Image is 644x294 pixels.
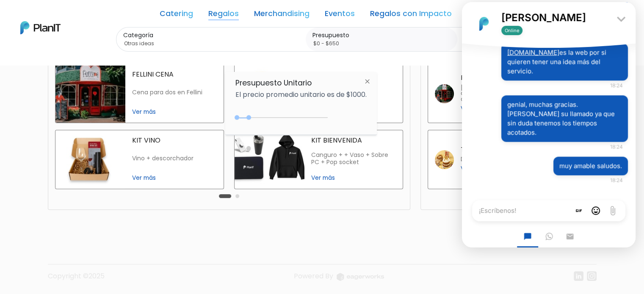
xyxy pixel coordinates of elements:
[132,137,217,144] p: KIT VINO
[428,130,589,189] a: Tartarte Patissier NUEVO Desayunos personalizados Ver más
[254,10,310,20] a: Merchandising
[435,84,454,103] img: fellini
[132,173,217,182] span: Ver más
[325,10,355,20] a: Eventos
[311,151,396,166] p: Canguro + + Vaso + Sobre PC + Pop socket
[312,31,454,40] label: Presupuesto
[311,173,396,182] span: Ver más
[235,130,304,189] img: kit bienvenida
[461,85,582,102] p: [PERSON_NAME] es un restaurante de cocina italiana con un ambiente cálido y auténtico, ideal para...
[337,273,384,281] img: logo_eagerworks-044938b0bf012b96b195e05891a56339191180c2d98ce7df62ca656130a436fa.svg
[132,71,217,78] p: FELLINI CENA
[294,271,333,281] span: translation missing: es.layouts.footer.powered_by
[435,150,454,169] img: tartarte patissier
[359,74,375,89] img: close-6986928ebcb1d6c9903e3b54e860dbc4d054630f23adef3a32610726dff6a82b.svg
[217,191,241,201] div: Carousel Pagination
[461,164,484,173] span: Ver más
[55,130,224,189] a: kit vino KIT VINO Vino + descorchador Ver más
[55,64,125,123] img: fellini cena
[208,10,239,20] a: Regalos
[294,271,384,288] a: Powered By
[234,130,403,189] a: kit bienvenida KIT BIENVENIDA Canguro + + Vaso + Sobre PC + Pop socket Ver más
[574,271,583,281] img: linkedin-cc7d2dbb1a16aff8e18f147ffe980d30ddd5d9e01409788280e63c91fc390ff4.svg
[219,194,231,198] button: Carousel Page 1 (Current Slide)
[55,64,224,123] a: fellini cena FELLINI CENA Cena para dos en Fellini Ver más
[20,21,61,34] img: PlanIt Logo
[311,137,396,144] p: KIT BIENVENIDA
[461,146,519,153] p: Tartarte Patissier
[55,130,125,189] img: kit vino
[311,71,396,78] p: TABLA QUESOS
[132,107,217,116] span: Ver más
[235,194,239,198] button: Carousel Page 2
[587,271,597,281] img: instagram-7ba2a2629254302ec2a9470e65da5de918c9f3c9a63008f8abed3140a32961bf.svg
[132,155,217,162] p: Vino + descorchador
[370,10,452,20] a: Regalos con Impacto
[160,10,193,20] a: Catering
[311,89,396,96] p: Tabla con accesorios
[123,31,303,40] label: Categoría
[461,104,484,113] span: Ver más
[461,157,539,162] p: Desayunos personalizados
[48,271,105,288] p: Copyright ©2025
[428,64,589,123] a: Fellini NUEVO [PERSON_NAME] es un restaurante de cocina italiana con un ambiente cálido y auténti...
[235,91,367,98] p: El precio promedio unitario es de $1000.
[311,107,396,116] span: Ver más
[462,2,636,247] iframe: ¡Te ayudamos a resolver tus acciones empresariales!
[461,74,479,81] p: Fellini
[132,89,217,96] p: Cena para dos en Fellini
[235,79,367,88] h6: Presupuesto Unitario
